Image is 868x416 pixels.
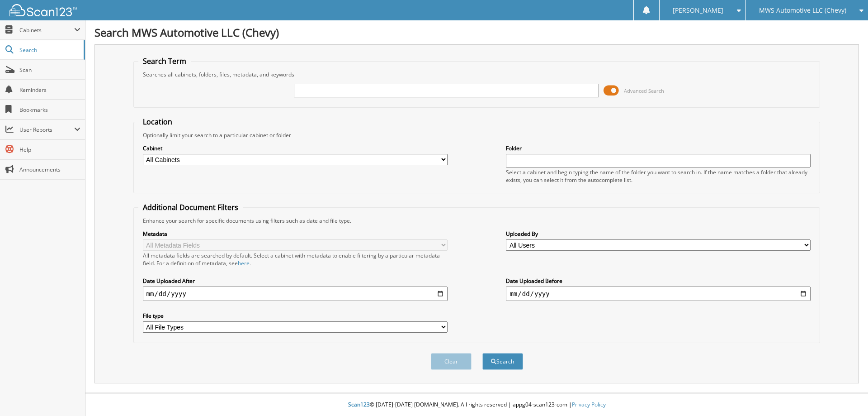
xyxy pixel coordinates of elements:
[572,401,606,408] a: Privacy Policy
[143,312,448,320] label: File type
[624,87,664,94] span: Advanced Search
[506,277,811,285] label: Date Uploaded Before
[431,353,472,370] button: Clear
[94,25,859,40] h1: Search MWS Automotive LLC (Chevy)
[19,86,80,94] span: Reminders
[143,144,448,152] label: Cabinet
[759,8,846,13] span: MWS Automotive LLC (Chevy)
[85,394,868,416] div: © [DATE]-[DATE] [DOMAIN_NAME]. All rights reserved | appg04-scan123-com |
[138,131,816,139] div: Optionally limit your search to a particular cabinet or folder
[673,8,723,13] span: [PERSON_NAME]
[506,230,811,238] label: Uploaded By
[138,202,243,212] legend: Additional Document Filters
[9,4,77,16] img: scan123-logo-white.svg
[143,252,448,267] div: All metadata fields are searched by default. Select a cabinet with metadata to enable filtering b...
[143,277,448,285] label: Date Uploaded After
[348,401,370,408] span: Scan123
[19,26,74,34] span: Cabinets
[506,144,811,152] label: Folder
[138,217,816,225] div: Enhance your search for specific documents using filters such as date and file type.
[138,71,816,78] div: Searches all cabinets, folders, files, metadata, and keywords
[482,353,523,370] button: Search
[19,126,74,134] span: User Reports
[138,117,177,127] legend: Location
[19,146,80,153] span: Help
[19,66,80,74] span: Scan
[506,168,811,184] div: Select a cabinet and begin typing the name of the folder you want to search in. If the name match...
[19,106,80,114] span: Bookmarks
[506,287,811,301] input: end
[19,46,79,54] span: Search
[143,287,448,301] input: start
[138,56,191,66] legend: Search Term
[143,230,448,238] label: Metadata
[238,259,250,267] a: here
[19,166,80,173] span: Announcements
